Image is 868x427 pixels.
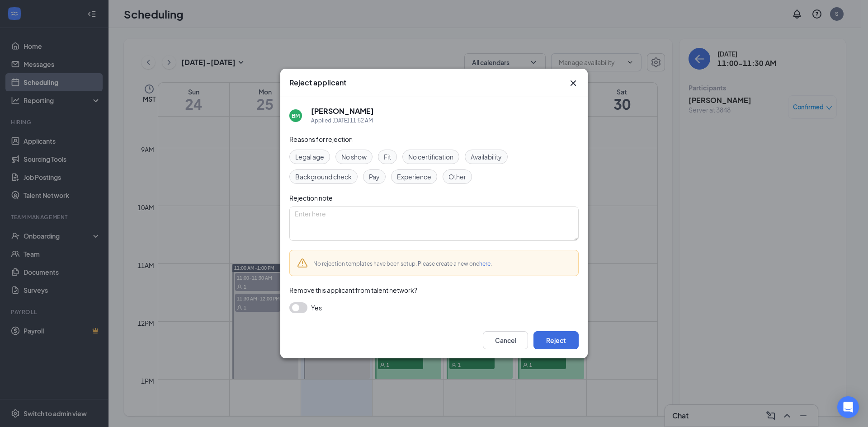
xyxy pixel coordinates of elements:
div: Open Intercom Messenger [837,396,859,418]
button: Reject [533,331,579,349]
div: Applied [DATE] 11:52 AM [311,116,374,125]
span: Rejection note [289,194,333,202]
span: No show [341,152,367,162]
span: Experience [397,172,431,182]
div: BM [292,112,300,120]
span: No rejection templates have been setup. Please create a new one . [313,260,492,267]
svg: Cross [568,78,579,89]
svg: Warning [297,258,308,268]
span: Pay [369,172,380,182]
span: Background check [295,172,352,182]
h5: [PERSON_NAME] [311,106,374,116]
span: Fit [384,152,391,162]
span: Reasons for rejection [289,135,353,143]
button: Close [568,78,579,89]
span: Yes [311,302,322,313]
span: Other [448,172,466,182]
span: Legal age [295,152,324,162]
span: Availability [471,152,502,162]
a: here [479,260,491,267]
h3: Reject applicant [289,78,346,88]
span: Remove this applicant from talent network? [289,286,417,294]
span: No certification [408,152,453,162]
button: Cancel [483,331,528,349]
